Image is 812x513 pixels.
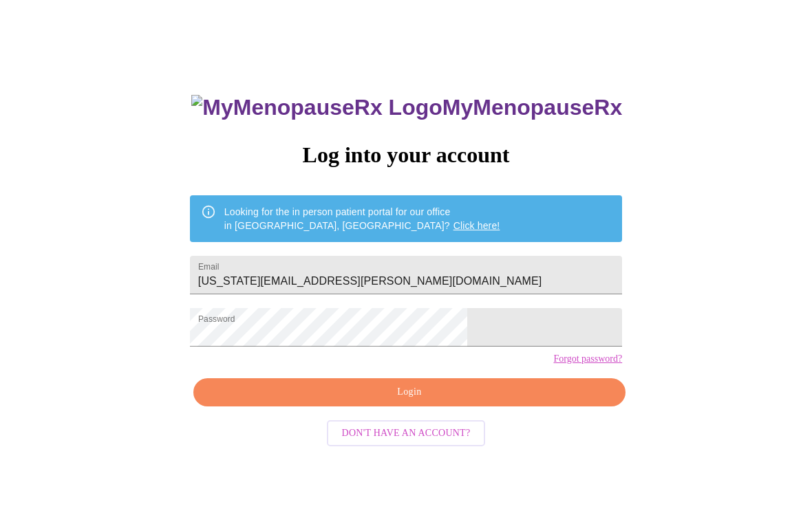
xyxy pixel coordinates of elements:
[209,384,610,401] span: Login
[342,425,471,442] span: Don't have an account?
[190,142,622,168] h3: Log into your account
[193,378,626,406] button: Login
[453,220,500,231] a: Click here!
[327,420,486,447] button: Don't have an account?
[224,199,500,238] div: Looking for the in person patient portal for our office in [GEOGRAPHIC_DATA], [GEOGRAPHIC_DATA]?
[553,353,622,364] a: Forgot password?
[191,95,442,120] img: MyMenopauseRx Logo
[191,95,622,120] h3: MyMenopauseRx
[323,426,489,438] a: Don't have an account?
